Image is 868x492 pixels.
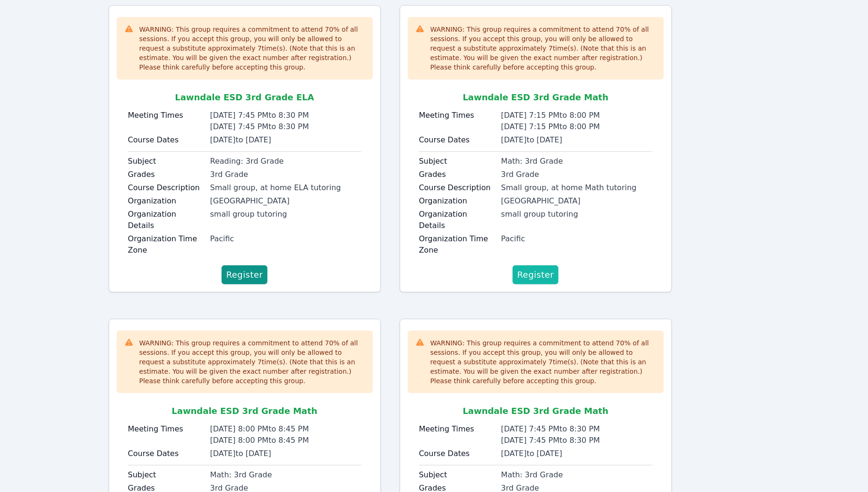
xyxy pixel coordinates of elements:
[419,448,496,459] label: Course Dates
[501,423,653,435] div: [DATE] 7:45 PM to 8:30 PM
[222,265,268,284] button: Register
[128,182,205,193] label: Course Description
[463,92,608,102] span: Lawndale ESD 3rd Grade Math
[419,195,496,207] label: Organization
[128,195,205,207] label: Organization
[210,110,361,121] div: [DATE] 7:45 PM to 8:30 PM
[501,169,653,180] div: 3rd Grade
[139,338,365,386] div: WARNING: This group requires a commitment to attend 70 % of all sessions. If you accept this grou...
[128,134,205,146] label: Course Dates
[419,110,496,121] label: Meeting Times
[419,423,496,435] label: Meeting Times
[172,406,317,416] span: Lawndale ESD 3rd Grade Math
[226,268,263,281] span: Register
[501,469,653,481] div: Math: 3rd Grade
[419,209,496,231] label: Organization Details
[128,110,205,121] label: Meeting Times
[128,169,205,180] label: Grades
[210,182,361,193] div: Small group, at home ELA tutoring
[175,92,314,102] span: Lawndale ESD 3rd Grade ELA
[128,469,205,481] label: Subject
[419,134,496,146] label: Course Dates
[210,209,361,220] div: small group tutoring
[430,25,656,72] div: WARNING: This group requires a commitment to attend 70 % of all sessions. If you accept this grou...
[210,195,361,207] div: [GEOGRAPHIC_DATA]
[501,209,653,220] div: small group tutoring
[501,134,653,146] div: [DATE] to [DATE]
[210,435,361,446] div: [DATE] 8:00 PM to 8:45 PM
[501,182,653,193] div: Small group, at home Math tutoring
[501,156,653,167] div: Math: 3rd Grade
[501,195,653,207] div: [GEOGRAPHIC_DATA]
[210,469,361,481] div: Math: 3rd Grade
[128,423,205,435] label: Meeting Times
[128,156,205,167] label: Subject
[517,268,554,281] span: Register
[501,121,653,132] div: [DATE] 7:15 PM to 8:00 PM
[210,448,361,459] div: [DATE] to [DATE]
[419,156,496,167] label: Subject
[501,233,653,245] div: Pacific
[210,233,361,245] div: Pacific
[501,448,653,459] div: [DATE] to [DATE]
[210,156,361,167] div: Reading: 3rd Grade
[419,169,496,180] label: Grades
[501,110,653,121] div: [DATE] 7:15 PM to 8:00 PM
[128,448,205,459] label: Course Dates
[501,435,653,446] div: [DATE] 7:45 PM to 8:30 PM
[419,182,496,193] label: Course Description
[128,209,205,231] label: Organization Details
[128,233,205,256] label: Organization Time Zone
[210,423,361,435] div: [DATE] 8:00 PM to 8:45 PM
[210,121,361,132] div: [DATE] 7:45 PM to 8:30 PM
[210,134,361,146] div: [DATE] to [DATE]
[430,338,656,386] div: WARNING: This group requires a commitment to attend 70 % of all sessions. If you accept this grou...
[139,25,365,72] div: WARNING: This group requires a commitment to attend 70 % of all sessions. If you accept this grou...
[419,469,496,481] label: Subject
[513,265,559,284] button: Register
[463,406,608,416] span: Lawndale ESD 3rd Grade Math
[210,169,361,180] div: 3rd Grade
[419,233,496,256] label: Organization Time Zone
